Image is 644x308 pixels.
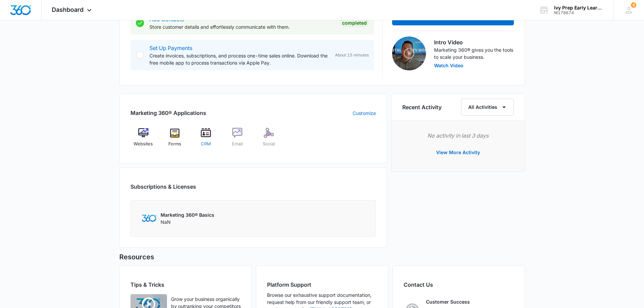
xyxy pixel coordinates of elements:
span: 8 [631,2,636,8]
a: Email [224,128,251,152]
span: Dashboard [52,6,84,13]
p: Marketing 360® gives you the tools to scale your business. [434,46,514,61]
span: Forms [168,141,181,147]
h6: Recent Activity [402,103,442,111]
button: All Activities [461,99,514,116]
p: Store customer details and effortlessly communicate with them. [149,23,335,30]
a: Set Up Payments [149,45,192,51]
div: NaN [161,211,214,226]
p: Marketing 360® Basics [161,211,214,218]
a: CRM [193,128,219,152]
h2: Platform Support [267,281,377,289]
a: Websites [130,128,157,152]
p: Create invoices, subscriptions, and process one-time sales online. Download the free mobile app t... [149,52,330,66]
span: Email [232,141,243,147]
a: Forms [162,128,188,152]
h2: Contact Us [404,281,514,289]
span: About 15 minutes [335,52,369,58]
button: View More Activity [429,144,487,161]
h5: Resources [119,252,525,262]
a: Customize [353,110,376,117]
div: notifications count [631,2,636,8]
p: No activity in last 3 days [402,132,514,140]
div: account id [554,10,603,15]
span: Websites [134,141,153,147]
h2: Subscriptions & Licenses [130,183,196,191]
h3: Intro Video [434,38,514,46]
span: Social [263,141,275,147]
h2: Marketing 360® Applications [130,109,206,117]
a: Social [256,128,282,152]
img: Intro Video [392,37,426,70]
button: Watch Video [434,63,463,68]
img: Marketing 360 Logo [142,215,157,222]
span: CRM [201,141,211,147]
div: Completed [340,19,369,27]
div: account name [554,5,603,10]
h2: Tips & Tricks [130,281,241,289]
p: Customer Success [426,298,470,305]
